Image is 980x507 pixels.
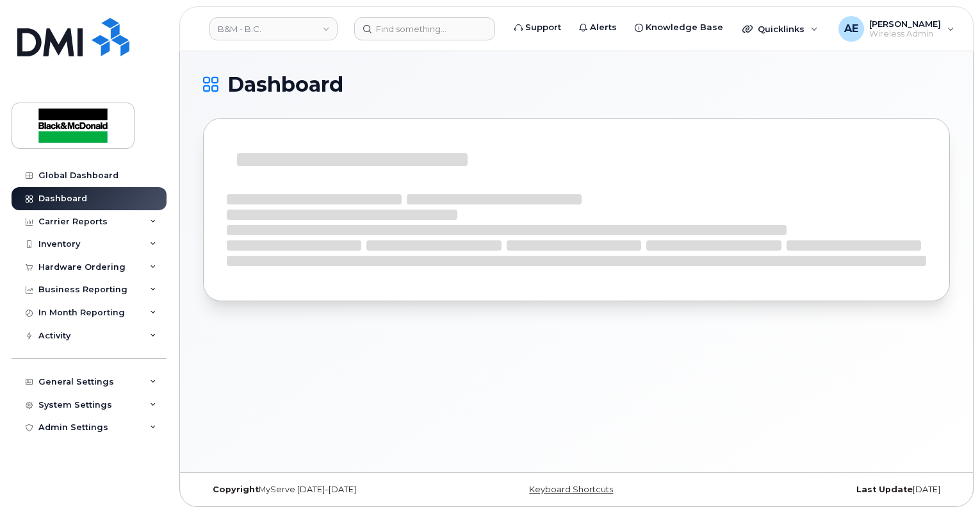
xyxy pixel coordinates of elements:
a: Keyboard Shortcuts [529,485,613,494]
div: MyServe [DATE]–[DATE] [203,485,452,495]
strong: Copyright [213,485,259,494]
span: Dashboard [227,75,343,94]
strong: Last Update [856,485,913,494]
div: [DATE] [701,485,950,495]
